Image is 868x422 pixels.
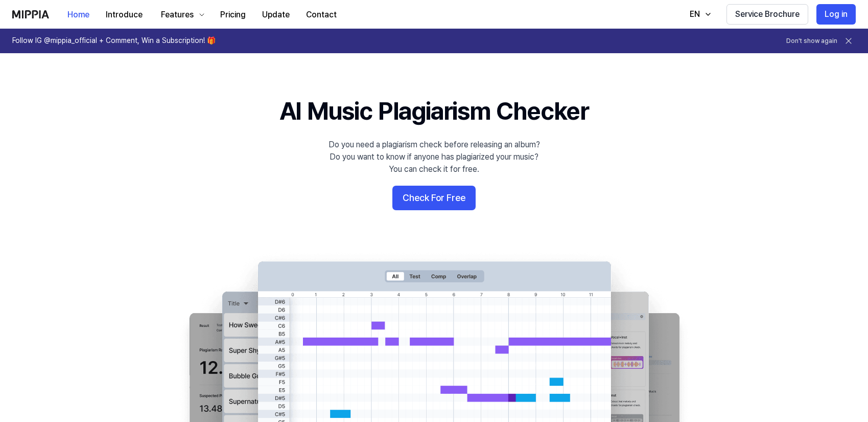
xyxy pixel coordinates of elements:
[329,139,540,175] div: Do you need a plagiarism check before releasing an album? Do you want to know if anyone has plagi...
[298,5,345,25] button: Contact
[12,36,216,46] h1: Follow IG @mippia_official + Comment, Win a Subscription! 🎁
[392,186,476,210] button: Check For Free
[688,8,702,20] div: EN
[212,5,254,25] button: Pricing
[59,1,98,29] a: Home
[679,4,718,25] button: EN
[98,5,151,25] button: Introduce
[786,37,837,46] button: Don't show again
[279,94,589,128] h1: AI Music Plagiarism Checker
[151,5,212,25] button: Features
[726,4,808,25] button: Service Brochure
[12,10,49,18] img: logo
[254,1,298,29] a: Update
[816,4,856,25] button: Log in
[59,5,98,25] button: Home
[254,5,298,25] button: Update
[159,9,196,21] div: Features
